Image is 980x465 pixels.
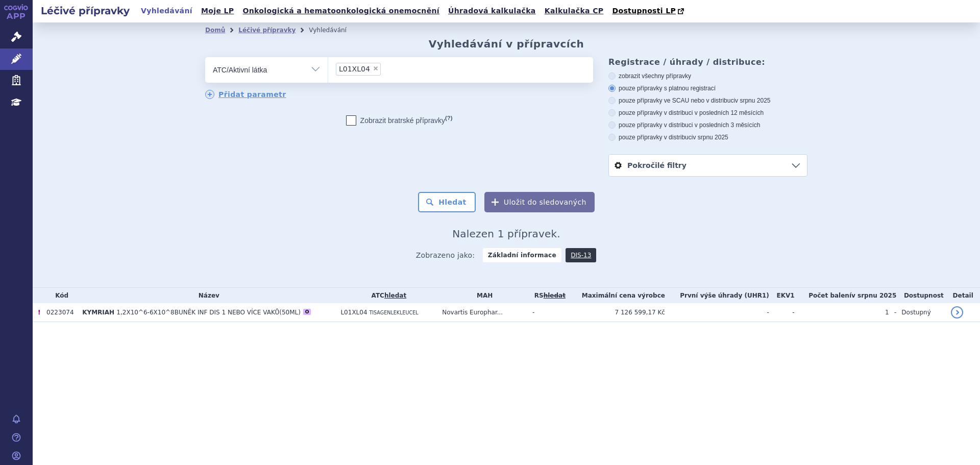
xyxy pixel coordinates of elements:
[437,288,527,303] th: MAH
[38,309,40,316] span: U tohoto přípravku vypisujeme SCUP.
[238,27,296,34] a: Léčivé přípravky
[373,65,379,71] span: ×
[896,303,946,322] td: Dostupný
[205,90,286,99] a: Přidat parametr
[138,4,195,18] a: Vyhledávání
[340,309,367,316] span: L01XL04
[769,288,795,303] th: EKV1
[609,155,807,176] a: Pokročilé filtry
[896,288,946,303] th: Dostupnost
[769,303,795,322] td: -
[384,62,389,75] input: L01XL04
[41,288,77,303] th: Kód
[795,288,897,303] th: Počet balení
[452,228,560,240] span: Nalezen 1 přípravek.
[82,309,114,316] span: KYMRIAH
[889,303,897,322] td: -
[239,4,443,18] a: Onkologická a hematoonkologická onemocnění
[608,84,807,92] label: pouze přípravky s platnou registrací
[384,292,406,299] a: hledat
[851,292,896,299] span: v srpnu 2025
[608,72,807,80] label: zobrazit všechny přípravky
[544,292,566,299] del: hledat
[608,109,807,117] label: pouze přípravky v distribuci v posledních 12 měsících
[198,4,237,18] a: Moje LP
[335,288,437,303] th: ATC
[116,309,301,316] span: 1,2X10^6-6X10^8BUNĚK INF DIS 1 NEBO VÍCE VAKŮ(50ML)
[568,303,665,322] td: 7 126 599,17 Kč
[33,4,138,18] h2: Léčivé přípravky
[566,248,596,262] a: DIS-13
[429,38,584,50] h2: Vyhledávání v přípravcích
[608,57,807,67] h3: Registrace / úhrady / distribuce:
[951,306,963,319] a: detail
[437,303,527,322] td: Novartis Europhar...
[369,310,418,315] span: TISAGENLEKLEUCEL
[568,288,665,303] th: Maximální cena výrobce
[693,134,728,141] span: v srpnu 2025
[309,22,360,38] li: Vyhledávání
[346,115,453,126] label: Zobrazit bratrské přípravky
[612,7,676,15] span: Dostupnosti LP
[665,303,769,322] td: -
[483,248,561,262] strong: Základní informace
[946,288,980,303] th: Detail
[608,96,807,105] label: pouze přípravky ve SCAU nebo v distribuci
[527,303,568,322] td: -
[608,133,807,141] label: pouze přípravky v distribuci
[77,288,335,303] th: Název
[41,303,77,322] td: 0223074
[542,4,607,18] a: Kalkulačka CP
[484,192,595,212] button: Uložit do sledovaných
[205,27,225,34] a: Domů
[665,288,769,303] th: První výše úhrady (UHR1)
[735,97,770,104] span: v srpnu 2025
[416,248,475,262] span: Zobrazeno jako:
[608,121,807,129] label: pouze přípravky v distribuci v posledních 3 měsících
[795,303,889,322] td: 1
[544,292,566,299] a: vyhledávání neobsahuje žádnou platnou referenční skupinu
[339,65,370,72] span: L01XL04
[609,4,689,18] a: Dostupnosti LP
[527,288,568,303] th: RS
[303,309,311,315] div: O
[445,4,539,18] a: Úhradová kalkulačka
[418,192,476,212] button: Hledat
[445,115,452,121] abbr: (?)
